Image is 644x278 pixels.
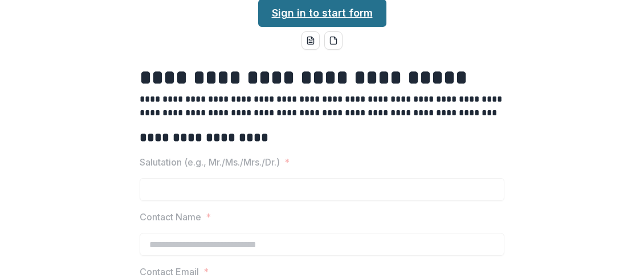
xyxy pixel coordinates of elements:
[140,155,280,169] p: Salutation (e.g., Mr./Ms./Mrs./Dr.)
[140,210,201,224] p: Contact Name
[324,31,343,50] button: pdf-download
[301,31,320,50] button: word-download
